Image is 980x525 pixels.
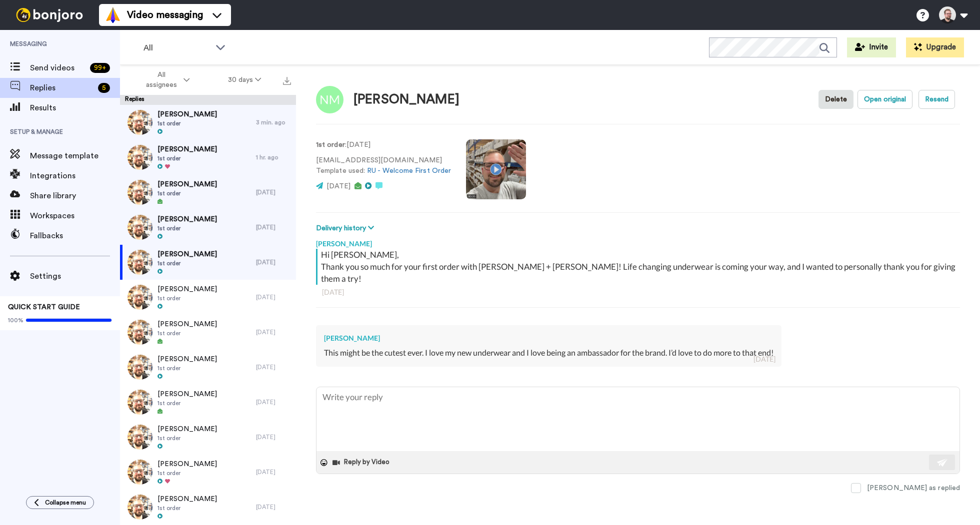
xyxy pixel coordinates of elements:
[127,425,152,450] img: efa524da-70a9-41f2-aa42-4cb2d5cfdec7-thumb.jpg
[157,109,217,119] span: [PERSON_NAME]
[209,71,280,89] button: 30 days
[280,72,294,87] button: Export all results that match these filters now.
[157,189,217,197] span: 1st order
[867,483,960,493] div: [PERSON_NAME] as replied
[45,499,86,507] span: Collapse menu
[26,496,94,509] button: Collapse menu
[30,150,120,162] span: Message template
[127,110,152,135] img: efa524da-70a9-41f2-aa42-4cb2d5cfdec7-thumb.jpg
[127,320,152,345] img: efa524da-70a9-41f2-aa42-4cb2d5cfdec7-thumb.jpg
[157,319,217,329] span: [PERSON_NAME]
[324,333,773,343] div: [PERSON_NAME]
[127,495,152,520] img: efa524da-70a9-41f2-aa42-4cb2d5cfdec7-thumb.jpg
[157,259,217,267] span: 1st order
[120,490,296,525] a: [PERSON_NAME]1st order[DATE]
[857,90,912,109] button: Open original
[256,433,291,441] div: [DATE]
[157,154,217,162] span: 1st order
[157,354,217,364] span: [PERSON_NAME]
[256,118,291,126] div: 3 min. ago
[316,234,960,249] div: [PERSON_NAME]
[127,8,203,22] span: Video messaging
[157,494,217,504] span: [PERSON_NAME]
[157,364,217,372] span: 1st order
[127,145,152,170] img: efa524da-70a9-41f2-aa42-4cb2d5cfdec7-thumb.jpg
[120,105,296,140] a: [PERSON_NAME]1st order3 min. ago
[120,455,296,490] a: [PERSON_NAME]1st order[DATE]
[141,70,181,90] span: All assignees
[326,183,350,190] span: [DATE]
[316,86,343,113] img: Image of Nadia Merchant
[256,223,291,231] div: [DATE]
[256,468,291,476] div: [DATE]
[256,328,291,336] div: [DATE]
[316,155,451,176] p: [EMAIL_ADDRESS][DOMAIN_NAME] Template used:
[127,285,152,310] img: efa524da-70a9-41f2-aa42-4cb2d5cfdec7-thumb.jpg
[157,284,217,294] span: [PERSON_NAME]
[321,249,957,285] div: Hi [PERSON_NAME], Thank you so much for your first order with [PERSON_NAME] + [PERSON_NAME]! Life...
[256,258,291,266] div: [DATE]
[8,304,80,311] span: QUICK START GUIDE
[937,459,948,467] img: send-white.svg
[753,354,775,364] div: [DATE]
[127,250,152,275] img: efa524da-70a9-41f2-aa42-4cb2d5cfdec7-thumb.jpg
[30,270,120,282] span: Settings
[120,385,296,420] a: [PERSON_NAME]1st order[DATE]
[918,90,955,109] button: Resend
[120,210,296,245] a: [PERSON_NAME]1st order[DATE]
[120,175,296,210] a: [PERSON_NAME]1st order[DATE]
[30,230,120,242] span: Fallbacks
[157,214,217,224] span: [PERSON_NAME]
[120,245,296,280] a: [PERSON_NAME]1st order[DATE]
[157,469,217,477] span: 1st order
[90,63,110,73] div: 99 +
[353,92,459,107] div: [PERSON_NAME]
[120,95,296,105] div: Replies
[256,188,291,196] div: [DATE]
[120,350,296,385] a: [PERSON_NAME]1st order[DATE]
[256,153,291,161] div: 1 hr. ago
[30,62,86,74] span: Send videos
[256,503,291,511] div: [DATE]
[30,170,120,182] span: Integrations
[157,179,217,189] span: [PERSON_NAME]
[127,355,152,380] img: efa524da-70a9-41f2-aa42-4cb2d5cfdec7-thumb.jpg
[256,398,291,406] div: [DATE]
[316,141,345,148] strong: 1st order
[316,223,377,234] button: Delivery history
[157,119,217,127] span: 1st order
[12,8,87,22] img: bj-logo-header-white.svg
[30,102,120,114] span: Results
[324,347,773,359] div: This might be the cutest ever. I love my new underwear and I love being an ambassador for the bra...
[322,287,954,297] div: [DATE]
[157,329,217,337] span: 1st order
[127,215,152,240] img: efa524da-70a9-41f2-aa42-4cb2d5cfdec7-thumb.jpg
[30,82,94,94] span: Replies
[847,37,896,57] button: Invite
[818,90,853,109] button: Delete
[8,316,23,324] span: 100%
[157,224,217,232] span: 1st order
[127,460,152,485] img: efa524da-70a9-41f2-aa42-4cb2d5cfdec7-thumb.jpg
[283,77,291,85] img: export.svg
[120,420,296,455] a: [PERSON_NAME]1st order[DATE]
[906,37,964,57] button: Upgrade
[157,399,217,407] span: 1st order
[143,42,210,54] span: All
[30,190,120,202] span: Share library
[316,140,451,150] p: : [DATE]
[157,389,217,399] span: [PERSON_NAME]
[256,293,291,301] div: [DATE]
[120,140,296,175] a: [PERSON_NAME]1st order1 hr. ago
[157,144,217,154] span: [PERSON_NAME]
[157,424,217,434] span: [PERSON_NAME]
[367,167,451,174] a: RU - Welcome First Order
[120,315,296,350] a: [PERSON_NAME]1st order[DATE]
[157,504,217,512] span: 1st order
[157,434,217,442] span: 1st order
[120,280,296,315] a: [PERSON_NAME]1st order[DATE]
[157,249,217,259] span: [PERSON_NAME]
[105,7,121,23] img: vm-color.svg
[127,390,152,415] img: efa524da-70a9-41f2-aa42-4cb2d5cfdec7-thumb.jpg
